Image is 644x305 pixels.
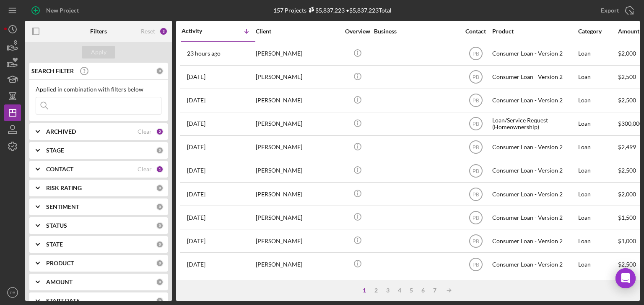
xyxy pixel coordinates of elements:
[618,167,636,174] span: $2,500
[472,238,479,244] text: PB
[187,238,205,244] time: 2025-08-01 19:47
[358,287,370,294] div: 1
[187,50,221,57] time: 2025-09-30 17:43
[187,261,205,268] time: 2025-07-16 17:37
[46,297,80,304] b: START DATE
[472,145,479,150] text: PB
[256,230,340,252] div: [PERSON_NAME]
[46,203,79,210] b: SENTIMENT
[256,28,340,35] div: Client
[10,290,16,295] text: PB
[256,183,340,205] div: [PERSON_NAME]
[306,7,345,14] div: $5,837,223
[429,287,441,294] div: 7
[492,113,576,135] div: Loan/Service Request (Homeownership)
[256,89,340,112] div: [PERSON_NAME]
[472,98,479,104] text: PB
[472,121,479,127] text: PB
[256,66,340,88] div: [PERSON_NAME]
[492,253,576,275] div: Consumer Loan - Version 2
[460,28,491,35] div: Contact
[592,2,640,19] button: Export
[492,160,576,182] div: Consumer Loan - Version 2
[578,160,617,182] div: Loan
[492,28,576,35] div: Product
[578,66,617,88] div: Loan
[156,147,164,154] div: 0
[256,160,340,182] div: [PERSON_NAME]
[618,50,636,57] span: $2,000
[138,166,152,173] div: Clear
[578,253,617,275] div: Loan
[138,128,152,135] div: Clear
[91,46,106,58] div: Apply
[187,214,205,221] time: 2025-08-07 03:45
[492,43,576,65] div: Consumer Loan - Version 2
[46,241,63,248] b: STATE
[472,168,479,174] text: PB
[578,43,617,65] div: Loan
[472,215,479,221] text: PB
[492,277,576,299] div: Consumer Loan - Version 2
[618,214,636,221] span: $1,500
[578,89,617,112] div: Loan
[156,297,164,305] div: 0
[46,147,64,154] b: STAGE
[256,253,340,275] div: [PERSON_NAME]
[405,287,417,294] div: 5
[578,277,617,299] div: Loan
[46,128,76,135] b: ARCHIVED
[256,136,340,158] div: [PERSON_NAME]
[492,136,576,158] div: Consumer Loan - Version 2
[492,89,576,112] div: Consumer Loan - Version 2
[187,191,205,198] time: 2025-08-08 02:23
[618,73,636,80] span: $2,500
[394,287,405,294] div: 4
[156,184,164,192] div: 0
[256,43,340,65] div: [PERSON_NAME]
[382,287,394,294] div: 3
[187,144,205,150] time: 2025-08-16 03:41
[618,237,636,244] span: $1,000
[342,28,373,35] div: Overview
[492,66,576,88] div: Consumer Loan - Version 2
[156,165,164,173] div: 1
[187,74,205,80] time: 2025-09-25 05:20
[472,74,479,80] text: PB
[156,241,164,248] div: 0
[374,277,458,299] div: Surviving The Storms Ministries (SHE)
[578,183,617,205] div: Loan
[492,230,576,252] div: Consumer Loan - Version 2
[492,183,576,205] div: Consumer Loan - Version 2
[156,222,164,229] div: 0
[273,7,392,14] div: 157 Projects • $5,837,223 Total
[472,51,479,57] text: PB
[492,206,576,229] div: Consumer Loan - Version 2
[187,97,205,104] time: 2025-09-16 18:11
[46,166,73,173] b: CONTACT
[618,97,636,104] span: $2,500
[156,259,164,267] div: 0
[370,287,382,294] div: 2
[82,46,115,58] button: Apply
[374,28,458,35] div: Business
[182,28,218,34] div: Activity
[46,2,79,19] div: New Project
[156,278,164,286] div: 0
[601,2,619,19] div: Export
[156,128,164,135] div: 2
[46,279,73,285] b: AMOUNT
[36,86,161,93] div: Applied in combination with filters below
[46,185,82,191] b: RISK RATING
[187,167,205,174] time: 2025-08-15 12:23
[472,262,479,267] text: PB
[578,28,617,35] div: Category
[472,191,479,197] text: PB
[159,27,168,36] div: 3
[46,222,67,229] b: STATUS
[31,68,74,74] b: SEARCH FILTER
[578,230,617,252] div: Loan
[46,260,74,267] b: PRODUCT
[618,261,636,268] span: $2,500
[578,206,617,229] div: Loan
